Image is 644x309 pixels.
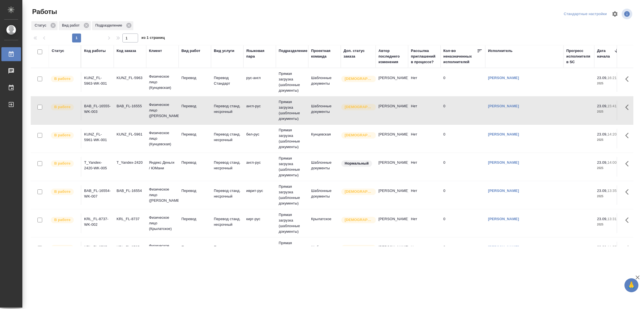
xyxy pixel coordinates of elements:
a: [PERSON_NAME] [488,245,519,249]
td: Нет [408,129,441,148]
p: Физическое лицо (Крылатское) [149,243,176,260]
td: Крылатское [308,213,341,233]
p: Физическое лицо (Кунцевская) [149,74,176,91]
div: Исполнитель [488,48,513,54]
p: Подразделение [95,23,124,28]
p: 2025 [597,194,619,199]
span: из 1 страниц [141,34,165,42]
div: Кол-во неназначенных исполнителей [443,48,477,65]
div: Исполнитель выполняет работу [50,244,78,252]
p: Перевод станд. несрочный [214,132,241,143]
td: англ-рус [243,242,276,261]
div: Языковая пара [246,48,273,59]
p: 16:21 [607,76,617,80]
p: 13:31 [607,217,617,221]
p: 2025 [597,137,619,143]
p: 23.09, [597,132,607,136]
p: 2025 [597,222,619,227]
div: Вид работ [181,48,200,54]
div: Исполнитель выполняет работу [50,160,78,167]
p: [DEMOGRAPHIC_DATA] [345,104,373,110]
button: Здесь прячутся важные кнопки [622,101,635,114]
td: кирг-рус [243,213,276,233]
button: Здесь прячутся важные кнопки [622,185,635,199]
div: T_Yandex-2420 [117,160,143,165]
td: T_Yandex-2420-WK-005 [81,157,114,177]
div: Исполнитель выполняет работу [50,103,78,111]
td: 0 [441,129,485,148]
button: Здесь прячутся важные кнопки [622,242,635,255]
button: Здесь прячутся важные кнопки [622,129,635,142]
td: Кунцевская [308,129,341,148]
td: [PERSON_NAME] [376,129,408,148]
div: Рассылка приглашений в процессе? [411,48,438,65]
td: Шаблонные документы [308,157,341,177]
td: Нет [408,213,441,233]
a: [PERSON_NAME] [488,76,519,80]
div: Подразделение [92,21,133,30]
p: [DEMOGRAPHIC_DATA] [345,132,373,138]
p: Перевод [181,188,208,194]
p: Физическое лицо ([PERSON_NAME]) [149,187,176,203]
p: Перевод [181,216,208,222]
p: 23.09, [597,160,607,165]
td: 0 [441,72,485,92]
td: Прямая загрузка (шаблонные документы) [276,125,308,153]
div: Код работы [84,48,106,54]
p: Нормальный [345,161,369,166]
p: 14:00 [607,160,617,165]
td: англ-рус [243,101,276,120]
p: [DEMOGRAPHIC_DATA] [345,76,373,82]
td: Прямая загрузка (шаблонные документы) [276,68,308,96]
p: 14:20 [607,132,617,136]
div: Исполнитель выполняет работу [50,132,78,139]
div: KUNZ_FL-5961 [117,132,143,137]
p: [DEMOGRAPHIC_DATA] [345,245,373,251]
span: Настроить таблицу [608,7,622,21]
td: Нет [408,101,441,120]
p: Статус [35,23,48,28]
p: 2025 [597,81,619,86]
p: Физическое лицо ([PERSON_NAME]) [149,102,176,119]
button: Здесь прячутся важные кнопки [622,157,635,170]
a: [PERSON_NAME] [488,189,519,193]
p: Перевод станд. несрочный [214,216,241,227]
td: 0 [441,101,485,120]
p: В работе [54,132,70,138]
td: KRL_FL-8737-WK-002 [81,213,114,233]
div: Исполнитель выполняет работу [50,188,78,196]
p: 23.09, [597,104,607,108]
td: KUNZ_FL-5961-WK-001 [81,129,114,148]
p: 2025 [597,109,619,115]
div: Подразделение [279,48,307,54]
p: 23.09, [597,217,607,221]
td: [PERSON_NAME] [376,242,408,261]
div: BAB_FL-16555 [117,103,143,109]
td: бел-рус [243,129,276,148]
td: Прямая загрузка (шаблонные документы) [276,237,308,265]
td: Прямая загрузка (шаблонные документы) [276,209,308,237]
div: Вид услуги [214,48,235,54]
td: [PERSON_NAME] [376,213,408,233]
p: Физическое лицо (Кунцевская) [149,130,176,147]
button: Здесь прячутся важные кнопки [622,213,635,227]
p: [DEMOGRAPHIC_DATA] [345,217,373,223]
p: Перевод [181,132,208,137]
div: KRL_FL-8737 [117,216,143,222]
td: Прямая загрузка (шаблонные документы) [276,153,308,181]
p: Перевод станд. несрочный [214,160,241,171]
a: [PERSON_NAME] [488,217,519,221]
p: Физическое лицо (Крылатское) [149,215,176,232]
td: 0 [441,213,485,233]
td: Нет [408,242,441,261]
td: [PERSON_NAME] [376,185,408,205]
td: англ-рус [243,157,276,177]
p: 2025 [597,165,619,171]
div: KUNZ_FL-5963 [117,75,143,81]
div: Статус [31,21,58,30]
p: 15:41 [607,104,617,108]
p: [DEMOGRAPHIC_DATA] [345,189,373,194]
p: В работе [54,104,70,110]
a: [PERSON_NAME] [488,104,519,108]
div: Код заказа [117,48,136,54]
